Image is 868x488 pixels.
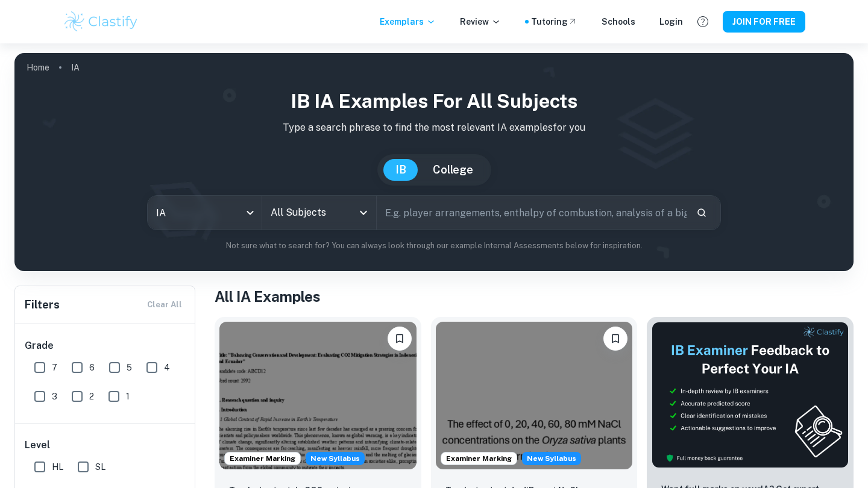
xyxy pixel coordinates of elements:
h1: IB IA examples for all subjects [24,87,844,116]
h6: Grade [25,339,186,353]
span: 2 [89,390,94,403]
div: Starting from the May 2026 session, the ESS IA requirements have changed. We created this exempla... [306,452,365,465]
p: Review [460,15,501,28]
a: Tutoring [531,15,577,28]
span: 7 [52,361,57,374]
a: Login [659,15,683,28]
span: New Syllabus [522,452,581,465]
h6: Filters [25,296,60,313]
input: E.g. player arrangements, enthalpy of combustion, analysis of a big city... [377,196,687,230]
div: IA [148,196,262,230]
img: Thumbnail [652,322,849,468]
span: 1 [126,390,130,403]
h1: All IA Examples [215,286,854,307]
img: ESS IA example thumbnail: To what extent do diPerent NaCl concentr [436,322,633,469]
span: HL [52,460,63,474]
span: 3 [52,390,57,403]
button: Open [355,204,372,221]
span: New Syllabus [306,452,365,465]
p: Type a search phrase to find the most relevant IA examples for you [24,120,844,135]
p: IA [71,61,80,74]
button: Please log in to bookmark exemplars [603,327,627,351]
img: ESS IA example thumbnail: To what extent do CO2 emissions contribu [219,322,417,469]
button: Please log in to bookmark exemplars [388,327,412,351]
div: Starting from the May 2026 session, the ESS IA requirements have changed. We created this exempla... [522,452,581,465]
a: Schools [602,15,635,28]
span: 6 [89,361,95,374]
button: IB [383,159,418,181]
p: Not sure what to search for? You can always look through our example Internal Assessments below f... [24,240,844,252]
span: 4 [164,361,170,374]
p: Exemplars [380,15,436,28]
span: 5 [127,361,132,374]
h6: Level [25,438,186,452]
span: Examiner Marking [225,453,300,464]
button: College [421,159,485,181]
img: Clastify logo [63,10,139,34]
a: Home [27,59,49,76]
button: Search [691,202,712,223]
button: Help and Feedback [693,11,713,32]
span: SL [95,460,105,474]
button: JOIN FOR FREE [723,11,805,33]
span: Examiner Marking [441,453,517,464]
img: profile cover [14,53,854,271]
